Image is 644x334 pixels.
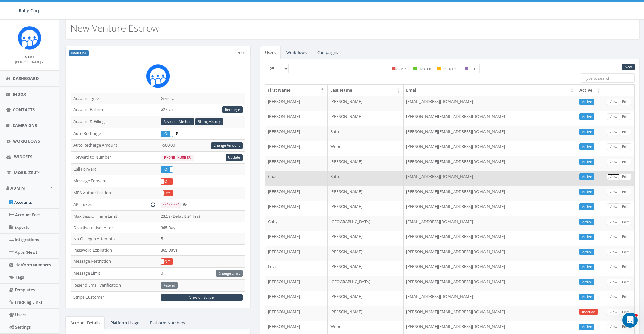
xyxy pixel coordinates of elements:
[404,261,577,276] td: [PERSON_NAME][EMAIL_ADDRESS][DOMAIN_NAME]
[328,96,404,111] td: [PERSON_NAME]
[620,219,631,225] a: Edit
[161,259,173,264] label: Off
[265,246,328,261] td: [PERSON_NAME]
[161,294,243,301] a: View on Stripe
[328,141,404,156] td: Wood
[328,216,404,231] td: [GEOGRAPHIC_DATA]
[328,276,404,291] td: [GEOGRAPHIC_DATA]
[15,60,44,64] small: [PERSON_NAME]
[146,64,170,88] img: Rally_Corp_Icon_1.png
[13,138,40,144] span: Workflows
[158,211,245,222] td: 23:59 (Default 24 hrs)
[579,249,594,255] a: Active
[620,279,631,285] a: Edit
[579,309,598,315] a: InActive
[65,316,105,329] a: Account Details
[195,118,223,125] a: Billing History
[211,142,243,149] a: Change Amount
[579,113,594,120] a: Active
[579,99,594,105] a: Active
[71,199,158,211] td: API Token
[265,126,328,141] td: [PERSON_NAME]
[71,175,158,187] td: Message Forward
[620,234,631,240] a: Edit
[13,76,39,81] span: Dashboard
[226,154,243,161] a: Update
[579,143,594,150] a: Active
[328,111,404,126] td: [PERSON_NAME]
[71,140,158,152] td: Auto Recharge Amount
[404,96,577,111] td: [EMAIL_ADDRESS][DOMAIN_NAME]
[161,190,173,196] div: OnOff
[161,190,173,196] label: Off
[176,131,178,136] span: Enable to prevent campaign failure.
[607,203,620,210] a: View
[69,50,89,56] label: ESSENTIAL
[161,178,173,185] div: OnOff
[328,186,404,201] td: [PERSON_NAME]
[265,216,328,231] td: Gaby
[158,104,245,116] td: $27.75
[579,219,594,225] a: Active
[620,129,631,135] a: Edit
[579,324,594,330] a: Active
[404,111,577,126] td: [PERSON_NAME][EMAIL_ADDRESS][DOMAIN_NAME]
[404,231,577,246] td: [PERSON_NAME][EMAIL_ADDRESS][DOMAIN_NAME]
[13,91,26,97] span: Inbox
[265,171,328,186] td: Chaeli
[607,129,620,135] a: View
[579,203,594,210] a: Active
[158,267,245,279] td: 0
[265,276,328,291] td: [PERSON_NAME]
[265,291,328,306] td: [PERSON_NAME]
[620,249,631,255] a: Edit
[235,50,247,56] a: Edit
[404,276,577,291] td: [PERSON_NAME][EMAIL_ADDRESS][DOMAIN_NAME]
[13,123,37,128] span: Campaigns
[328,201,404,216] td: [PERSON_NAME]
[265,186,328,201] td: [PERSON_NAME]
[10,185,25,191] span: Admin
[328,261,404,276] td: [PERSON_NAME]
[158,140,245,152] td: $500.00
[161,258,173,265] div: OnOff
[71,163,158,175] td: Call Forward
[404,291,577,306] td: [EMAIL_ADDRESS][DOMAIN_NAME]
[620,203,631,210] a: Edit
[281,46,312,59] a: Workflows
[71,256,158,268] td: Message Restriction
[579,279,594,285] a: Active
[14,154,32,160] span: Widgets
[442,66,458,71] small: essential
[71,291,158,303] td: Stripe Customer
[328,156,404,171] td: [PERSON_NAME]
[14,170,40,175] span: MobilizeU™
[328,306,404,321] td: [PERSON_NAME]
[404,306,577,321] td: [PERSON_NAME][EMAIL_ADDRESS][DOMAIN_NAME]
[161,166,173,173] div: OnOff
[607,309,620,315] a: View
[328,246,404,261] td: [PERSON_NAME]
[15,59,44,64] a: [PERSON_NAME]
[71,116,158,128] td: Account & Billing
[469,66,476,71] small: free
[328,85,404,96] th: Last Name: activate to sort column ascending
[158,244,245,256] td: 365 Days
[404,216,577,231] td: [EMAIL_ADDRESS][DOMAIN_NAME]
[71,233,158,245] td: No Of Login Attempts
[620,189,631,195] a: Edit
[145,316,190,329] a: Platform Numbers
[579,129,594,135] a: Active
[158,233,245,245] td: 5
[328,291,404,306] td: [PERSON_NAME]
[260,46,281,59] a: Users
[579,173,594,180] a: Active
[161,179,173,184] label: Off
[620,143,631,150] a: Edit
[151,203,155,207] i: Generate New Token
[105,316,144,329] a: Platform Usage
[404,171,577,186] td: [EMAIL_ADDRESS][DOMAIN_NAME]
[404,201,577,216] td: [PERSON_NAME][EMAIL_ADDRESS][DOMAIN_NAME]
[265,231,328,246] td: [PERSON_NAME]
[265,96,328,111] td: [PERSON_NAME]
